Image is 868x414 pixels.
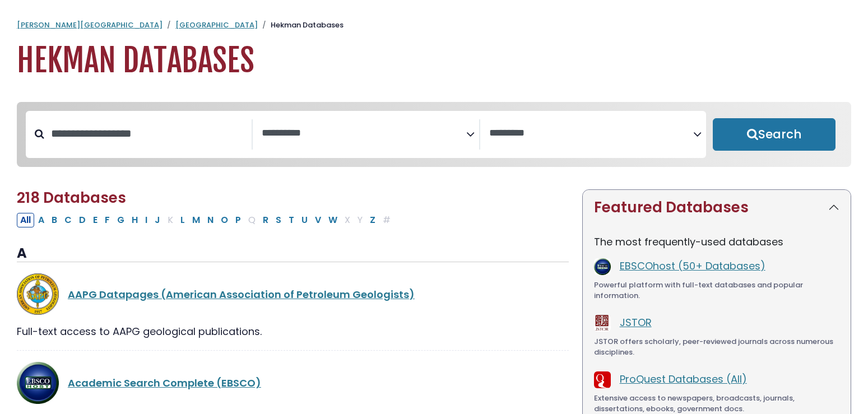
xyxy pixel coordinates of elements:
a: ProQuest Databases (All) [620,372,747,386]
button: Filter Results P [232,213,244,227]
button: Filter Results O [217,213,231,227]
a: [PERSON_NAME][GEOGRAPHIC_DATA] [17,20,163,30]
nav: breadcrumb [17,20,851,31]
button: Filter Results D [76,213,89,227]
button: Filter Results H [128,213,141,227]
button: Filter Results U [298,213,311,227]
button: All [17,213,34,227]
button: Filter Results W [325,213,341,227]
div: JSTOR offers scholarly, peer-reviewed journals across numerous disciplines. [594,336,839,358]
button: Filter Results I [142,213,151,227]
button: Filter Results L [177,213,188,227]
nav: Search filters [17,102,851,167]
p: The most frequently-used databases [594,234,839,249]
button: Filter Results G [114,213,128,227]
button: Filter Results E [90,213,101,227]
button: Filter Results F [101,213,113,227]
button: Featured Databases [583,190,851,225]
a: JSTOR [620,315,652,329]
h3: A [17,245,569,262]
a: EBSCOhost (50+ Databases) [620,259,765,273]
a: [GEOGRAPHIC_DATA] [175,20,258,30]
button: Filter Results S [272,213,285,227]
a: AAPG Datapages (American Association of Petroleum Geologists) [68,287,415,301]
button: Filter Results V [312,213,324,227]
input: Search database by title or keyword [44,124,252,143]
button: Filter Results C [61,213,75,227]
span: 218 Databases [17,188,126,208]
button: Filter Results Z [366,213,379,227]
button: Filter Results A [35,213,48,227]
button: Submit for Search Results [713,118,835,151]
h1: Hekman Databases [17,42,851,80]
button: Filter Results T [285,213,298,227]
button: Filter Results B [48,213,61,227]
div: Powerful platform with full-text databases and popular information. [594,280,839,301]
button: Filter Results J [151,213,164,227]
button: Filter Results N [204,213,217,227]
textarea: Search [489,128,693,139]
a: Academic Search Complete (EBSCO) [68,376,261,390]
textarea: Search [262,128,466,139]
div: Alpha-list to filter by first letter of database name [17,212,395,226]
button: Filter Results M [189,213,203,227]
button: Filter Results R [259,213,272,227]
div: Full-text access to AAPG geological publications. [17,324,569,339]
li: Hekman Databases [258,20,344,31]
